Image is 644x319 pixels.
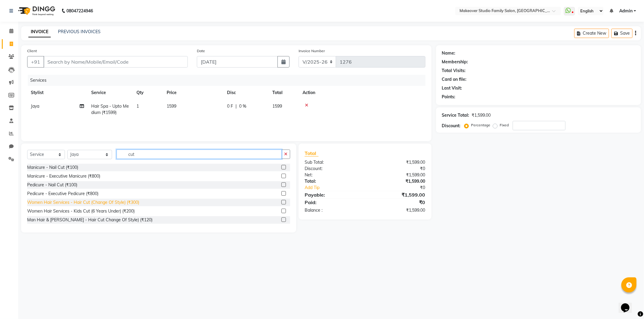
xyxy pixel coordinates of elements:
[300,185,376,191] a: Add Tip
[365,159,430,166] div: ₹1,599.00
[365,207,430,213] div: ₹1,599.00
[235,103,237,109] span: |
[300,178,365,185] div: Total:
[28,27,51,37] a: INVOICE
[300,172,365,178] div: Net:
[300,159,365,166] div: Sub Total:
[27,199,139,206] div: Women Hair Services - Hair Cut (Change Of Style) (₹300)
[300,199,365,206] div: Paid:
[27,48,37,54] label: Client
[223,86,269,99] th: Disc
[611,29,633,38] button: Save
[272,103,282,109] span: 1599
[27,56,44,68] button: +91
[43,56,188,68] input: Search by Name/Mobile/Email/Code
[365,166,430,172] div: ₹0
[442,112,469,118] div: Service Total:
[300,207,365,213] div: Balance :
[269,86,299,99] th: Total
[365,172,430,178] div: ₹1,599.00
[472,112,491,118] div: ₹1,599.00
[27,182,77,188] div: Pedicure - Nail Cut (₹100)
[574,29,609,38] button: Create New
[66,2,93,19] b: 08047224946
[442,50,456,56] div: Name:
[163,86,223,99] th: Price
[133,86,163,99] th: Qty
[27,191,98,197] div: Pedicure - Executive Pedicure (₹800)
[239,103,246,109] span: 0 %
[167,103,176,109] span: 1599
[619,295,638,313] iframe: chat widget
[27,217,152,223] div: Man Hair & [PERSON_NAME] - Hair Cut Change Of Style) (₹120)
[376,185,430,191] div: ₹0
[299,48,325,54] label: Invoice Number
[471,122,491,128] label: Percentage
[365,178,430,185] div: ₹1,599.00
[28,75,430,86] div: Services
[117,150,282,159] input: Search or Scan
[27,164,78,171] div: Manicure - Nail Cut (₹100)
[365,199,430,206] div: ₹0
[197,48,205,54] label: Date
[442,76,467,83] div: Card on file:
[442,59,468,65] div: Membership:
[91,103,129,115] span: Hair Spa - Upto Medium (₹1599)
[88,86,133,99] th: Service
[27,173,100,179] div: Manicure - Executive Manicure (₹800)
[442,68,466,74] div: Total Visits:
[619,8,633,14] span: Admin
[58,29,101,34] a: PREVIOUS INVOICES
[31,103,39,109] span: Jaya
[227,103,233,109] span: 0 F
[299,86,425,99] th: Action
[442,85,462,91] div: Last Visit:
[27,208,135,214] div: Women Hair Services - Kids Cut (6 Years Under) (₹200)
[442,94,456,100] div: Points:
[305,150,319,156] span: Total
[27,86,88,99] th: Stylist
[15,2,57,19] img: logo
[442,123,461,129] div: Discount:
[500,122,509,128] label: Fixed
[136,103,139,109] span: 1
[365,191,430,198] div: ₹1,599.00
[300,166,365,172] div: Discount:
[300,191,365,198] div: Payable:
